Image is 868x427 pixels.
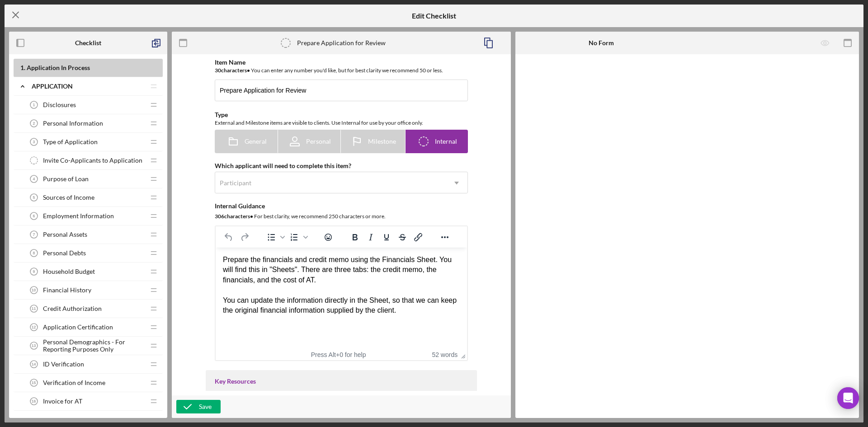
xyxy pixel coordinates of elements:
div: Save [199,400,212,413]
tspan: 3 [33,140,35,144]
tspan: 1 [33,103,35,107]
iframe: Rich Text Area [216,248,467,349]
button: Bold [347,231,363,244]
button: Emojis [321,231,336,244]
span: Application In Process [27,64,90,71]
span: Invite Co-Applicants to Application [43,157,142,164]
span: Employment Information [43,212,114,220]
button: Reveal or hide additional toolbar items [437,231,453,244]
tspan: 14 [32,362,36,366]
span: Credit Authorization [43,305,102,312]
div: You can enter any number you'd like, but for best clarity we recommend 50 or less. [215,66,468,75]
span: Sources of Income [43,194,94,201]
b: 306 character s • [215,213,253,220]
span: Internal [435,138,457,145]
div: Internal Guidance [215,202,468,210]
span: Disclosures [43,101,76,108]
span: Purpose of Loan [43,175,89,183]
span: General [245,138,267,145]
span: Household Budget [43,268,95,275]
tspan: 15 [32,380,36,385]
div: Bullet list [264,231,286,244]
button: Insert/edit link [410,231,426,244]
span: Invoice for AT [43,398,82,405]
div: Item Name [215,59,468,66]
h5: Edit Checklist [412,12,456,20]
tspan: 2 [33,121,35,126]
span: Application Certification [43,324,113,331]
button: 52 words [432,351,458,358]
tspan: 12 [32,325,36,329]
div: External and Milestone items are visible to clients. Use Internal for use by your office only. [215,118,468,127]
div: Open Intercom Messenger [837,387,859,409]
span: Personal [306,138,331,145]
tspan: 4 [33,177,35,181]
tspan: 7 [33,232,35,237]
div: Application [32,83,145,90]
button: Undo [221,231,236,244]
div: Type [215,111,468,118]
button: Strikethrough [395,231,410,244]
div: Which applicant will need to complete this item? [215,162,468,169]
span: Type of Application [43,138,98,145]
span: Personal Demographics - For Reporting Purposes Only [43,338,145,353]
tspan: 13 [32,343,36,348]
b: Checklist [75,39,101,47]
div: Participant [220,179,251,187]
button: Save [176,400,221,413]
tspan: 8 [33,251,35,255]
b: 30 character s • [215,67,250,74]
div: Press the Up and Down arrow keys to resize the editor. [458,349,467,360]
span: Milestone [368,138,396,145]
span: ID Verification [43,361,84,368]
span: Personal Assets [43,231,87,238]
span: Personal Information [43,120,103,127]
span: Financial History [43,286,91,294]
button: Italic [363,231,378,244]
div: Press Alt+0 for help [299,351,378,358]
div: Numbered list [287,231,309,244]
tspan: 5 [33,195,35,200]
span: Verification of Income [43,379,105,386]
button: Redo [237,231,252,244]
div: For best clarity, we recommend 250 characters or more. [215,212,468,221]
tspan: 11 [32,306,36,311]
tspan: 16 [32,399,36,404]
tspan: 9 [33,269,35,274]
button: Underline [379,231,394,244]
tspan: 10 [32,288,36,292]
span: 1 . [20,64,25,71]
div: Prepare Application for Review [297,39,386,47]
tspan: 6 [33,214,35,218]
b: No Form [589,39,614,47]
div: Key Resources [215,378,468,385]
span: Personal Debts [43,249,86,257]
